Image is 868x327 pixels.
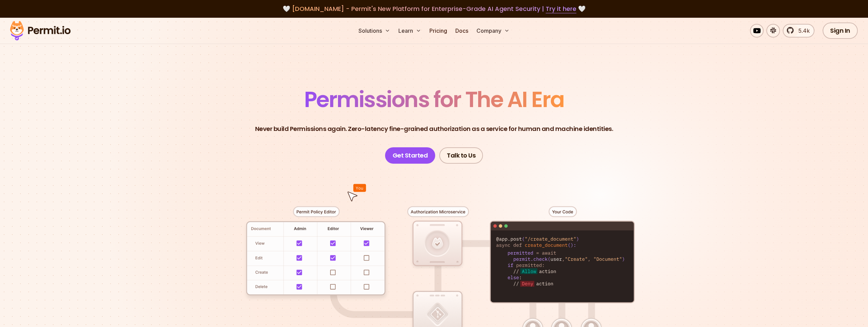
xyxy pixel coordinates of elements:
a: 5.4k [783,24,814,38]
img: Permit logo [7,19,74,42]
span: [DOMAIN_NAME] - Permit's New Platform for Enterprise-Grade AI Agent Security | [292,4,576,13]
a: Sign In [823,23,858,39]
div: 🤍 🤍 [16,4,852,14]
button: Company [474,24,512,38]
a: Get Started [385,147,436,164]
a: Talk to Us [439,147,483,164]
span: Permissions for The AI Era [304,84,564,115]
a: Docs [453,24,471,38]
p: Never build Permissions again. Zero-latency fine-grained authorization as a service for human and... [255,124,613,134]
a: Pricing [427,24,450,38]
a: Try it here [546,4,576,13]
span: 5.4k [794,27,810,35]
button: Solutions [356,24,393,38]
button: Learn [396,24,424,38]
